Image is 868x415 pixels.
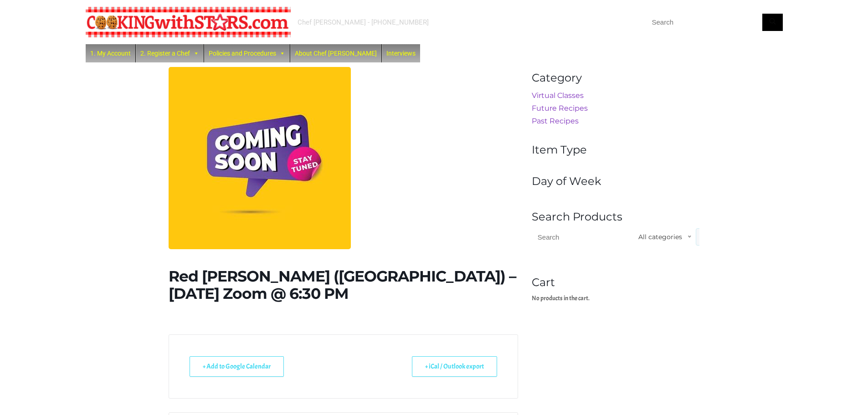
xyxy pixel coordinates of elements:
h4: Item Type [532,143,700,157]
h4: Cart [532,276,700,289]
input: Search [532,228,630,246]
h4: Category [532,72,700,85]
a: Virtual Classes [532,91,584,100]
div: Chef [PERSON_NAME] - [PHONE_NUMBER] [298,18,429,27]
a: Interviews [382,44,420,62]
span: All categories [638,233,682,241]
a: + iCal / Outlook export [412,356,497,377]
img: Chef Paula's Cooking With Stars [86,7,291,37]
a: + Add to Google Calendar [190,356,284,377]
a: 2. Register a Chef [136,44,204,62]
a: 1. My Account [86,44,135,62]
button: Search [696,228,725,246]
a: About Chef [PERSON_NAME] [290,44,381,62]
p: No products in the cart. [532,294,700,303]
a: Policies and Procedures [204,44,290,62]
h4: Search Products [532,210,700,224]
h4: Day of Week [532,175,700,188]
input: Search [646,14,783,31]
a: Future Recipes [532,104,588,113]
a: Past Recipes [532,117,579,125]
button: Search [762,14,783,31]
h1: Red [PERSON_NAME] ([GEOGRAPHIC_DATA]) – [DATE] Zoom @ 6:30 PM [169,267,518,302]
